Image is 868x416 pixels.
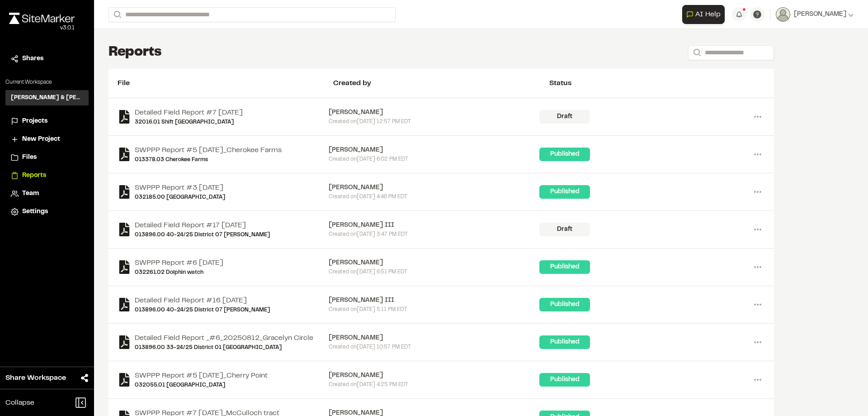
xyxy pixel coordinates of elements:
a: Shares [11,54,83,64]
div: Created on [DATE] 6:02 PM EDT [329,155,540,163]
a: Files [11,153,83,163]
div: [PERSON_NAME] [329,145,540,155]
img: rebrand.png [9,13,75,24]
div: Published [539,148,590,161]
span: New Project [22,134,60,144]
div: Open AI Assistant [682,5,728,24]
div: [PERSON_NAME] [329,333,540,343]
div: Published [539,373,590,387]
span: Team [22,189,39,199]
a: SWPPP Report #5 [DATE]_Cherokee Farms [135,145,282,156]
div: Created on [DATE] 4:25 PM EDT [329,381,540,389]
a: Reports [11,171,83,181]
div: Created on [DATE] 5:11 PM EDT [329,306,540,314]
a: SWPPP Report #5 [DATE]_Cherry Point [135,370,268,381]
div: Draft [539,110,590,124]
button: [PERSON_NAME] [776,7,854,22]
div: [PERSON_NAME] [329,258,540,268]
img: User [776,7,790,22]
a: 013378.03 Cherokee Farms [135,156,282,164]
div: Status [549,78,765,89]
a: SWPPP Report #3 [DATE] [135,182,225,193]
a: Team [11,189,83,199]
a: Detailed Field Report #17 [DATE] [135,220,270,231]
a: Settings [11,207,83,217]
div: [PERSON_NAME] [329,371,540,381]
p: Current Workspace [5,78,89,86]
span: AI Help [695,9,721,20]
div: Created by [333,78,549,89]
span: Files [22,153,37,163]
div: Published [539,260,590,274]
a: 013896.00 33-24/25 District 01 [GEOGRAPHIC_DATA] [135,344,313,352]
a: 032185.00 [GEOGRAPHIC_DATA] [135,193,225,201]
button: Open AI Assistant [682,5,725,24]
h1: Reports [108,43,162,62]
span: Share Workspace [5,373,66,383]
span: [PERSON_NAME] [794,10,846,19]
span: Reports [22,171,46,181]
button: Search [108,7,125,22]
div: Published [539,335,590,349]
span: Collapse [5,397,34,408]
div: Created on [DATE] 12:57 PM EDT [329,118,540,126]
a: 032055.01 [GEOGRAPHIC_DATA] [135,381,268,389]
a: 32016.01 Shift [GEOGRAPHIC_DATA] [135,118,243,126]
a: Detailed Field Report _#6_20250812_Gracelyn Circle [135,333,313,344]
a: 013896.00 40-24/25 District 07 [PERSON_NAME] [135,231,270,239]
button: Search [688,45,704,60]
a: 013896.00 40-24/25 District 07 [PERSON_NAME] [135,306,270,314]
a: SWPPP Report #6 [DATE] [135,258,223,268]
div: Oh geez...please don't... [9,24,75,32]
div: Created on [DATE] 3:47 PM EDT [329,230,540,239]
h3: [PERSON_NAME] & [PERSON_NAME] Inc. [11,94,83,102]
div: [PERSON_NAME] III [329,296,540,306]
span: Shares [22,54,43,64]
div: [PERSON_NAME] [329,108,540,118]
div: Created on [DATE] 10:57 PM EDT [329,343,540,351]
span: Settings [22,207,48,217]
a: Projects [11,116,83,126]
div: Published [539,298,590,311]
div: File [118,78,333,89]
a: Detailed Field Report #16 [DATE] [135,295,270,306]
div: Published [539,185,590,199]
a: New Project [11,134,83,144]
div: [PERSON_NAME] III [329,220,540,230]
div: Draft [539,223,590,236]
a: 032261.02 Dolphin watch [135,268,223,277]
div: [PERSON_NAME] [329,183,540,193]
a: Detailed Field Report #7 [DATE] [135,107,243,118]
span: Projects [22,116,47,126]
div: Created on [DATE] 4:46 PM EDT [329,193,540,201]
div: Created on [DATE] 6:51 PM EDT [329,268,540,276]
